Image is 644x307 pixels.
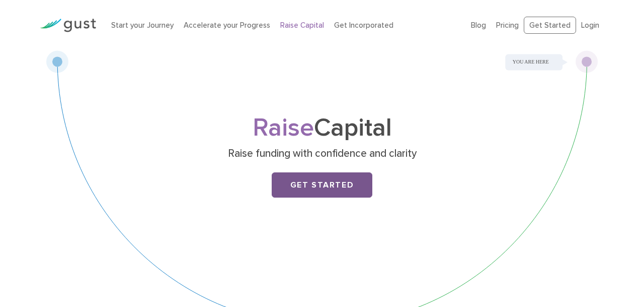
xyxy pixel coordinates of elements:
a: Login [581,21,599,30]
h1: Capital [123,116,521,140]
a: Raise Capital [280,21,324,30]
span: Raise [253,113,314,143]
a: Start your Journey [111,21,174,30]
img: Gust Logo [40,19,96,32]
a: Blog [471,21,486,30]
a: Get Incorporated [334,21,393,30]
a: Get Started [272,172,372,198]
a: Pricing [496,21,519,30]
p: Raise funding with confidence and clarity [127,147,517,161]
a: Accelerate your Progress [184,21,270,30]
a: Get Started [524,17,576,34]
